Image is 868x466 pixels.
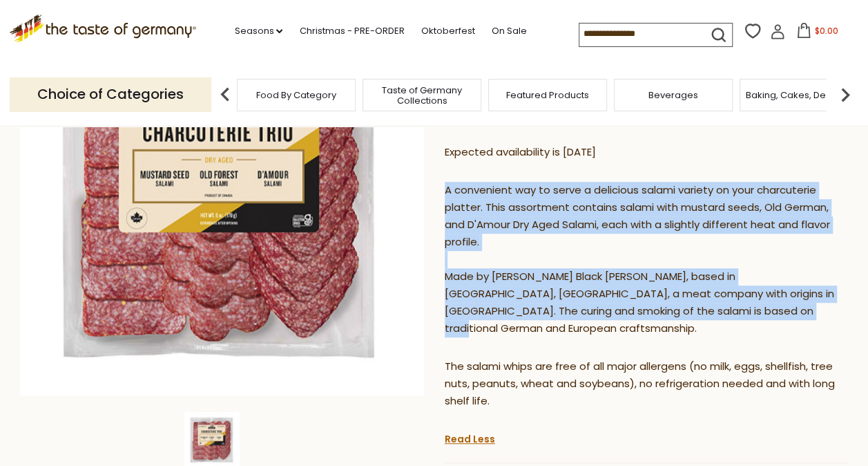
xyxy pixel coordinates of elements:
[211,81,239,109] img: previous arrow
[499,115,550,128] span: ( )
[445,144,849,161] p: Expected availability is [DATE]
[445,358,849,410] p: The salami whips are free of all major allergens (no milk, eggs, shellfish, tree nuts, peanuts, w...
[367,85,477,106] a: Taste of Germany Collections
[788,23,847,44] button: $0.00
[491,24,526,39] a: On Sale
[234,24,282,39] a: Seasons
[648,90,698,100] a: Beverages
[299,24,404,39] a: Christmas - PRE-ORDER
[421,24,474,39] a: Oktoberfest
[10,77,211,111] p: Choice of Categories
[445,182,849,337] p: A convenient way to serve a delicious salami variety on your charcuterie platter. This assortment...
[256,90,336,100] a: Food By Category
[814,25,838,37] span: $0.00
[506,90,589,100] a: Featured Products
[445,432,495,446] a: Read Less
[746,90,853,100] a: Baking, Cakes, Desserts
[831,81,859,109] img: next arrow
